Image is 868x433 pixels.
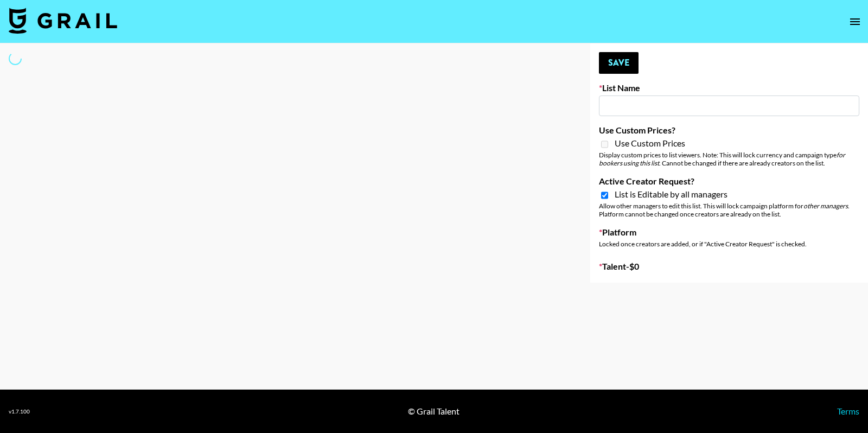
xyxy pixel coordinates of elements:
em: for bookers using this list [599,151,845,167]
div: v 1.7.100 [9,408,30,415]
button: open drawer [844,11,866,33]
span: List is Editable by all managers [615,189,727,200]
label: Active Creator Request? [599,176,859,187]
label: List Name [599,82,859,93]
label: Talent - $ 0 [599,261,859,272]
div: Display custom prices to list viewers. Note: This will lock currency and campaign type . Cannot b... [599,151,859,167]
a: Terms [837,406,859,416]
button: Save [599,52,639,74]
label: Platform [599,227,859,238]
span: Use Custom Prices [615,138,685,149]
em: other managers [803,202,848,210]
div: Allow other managers to edit this list. This will lock campaign platform for . Platform cannot be... [599,202,859,218]
img: Grail Talent [9,8,117,34]
label: Use Custom Prices? [599,125,859,136]
div: Locked once creators are added, or if "Active Creator Request" is checked. [599,240,859,248]
div: © Grail Talent [408,406,459,417]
